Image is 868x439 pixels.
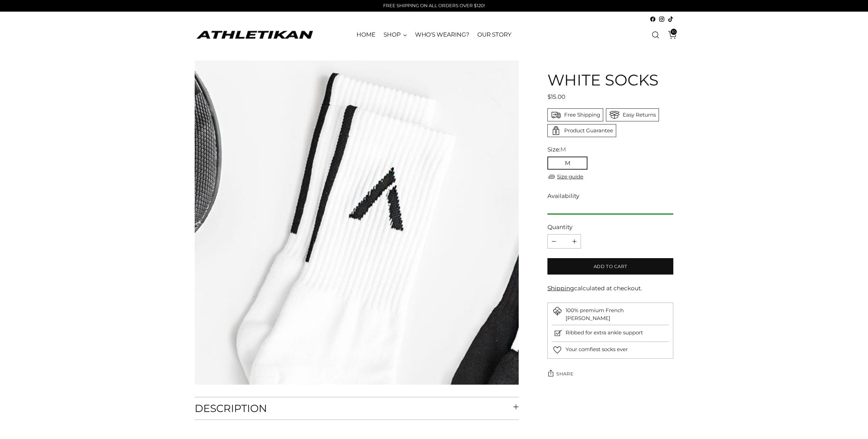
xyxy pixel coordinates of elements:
[566,307,669,322] p: 100% premium French [PERSON_NAME]
[547,192,579,201] span: Availability
[594,263,627,270] span: Add to cart
[671,29,677,35] span: 10
[547,284,674,293] div: calculated at checkout.
[560,146,566,153] span: M
[357,27,375,42] a: HOME
[566,346,628,354] p: Your comfiest socks ever
[564,127,613,135] div: Product Guarantee
[383,2,485,9] p: FREE SHIPPING ON ALL ORDERS OVER $120!
[195,403,267,414] h3: Description
[623,111,656,119] div: Easy Returns
[547,367,573,381] button: Share
[477,27,511,42] a: OUR STORY
[547,258,674,275] button: Add to cart
[564,111,600,119] div: Free Shipping
[415,27,469,42] a: WHO'S WEARING?
[566,329,643,337] p: Ribbed for extra ankle support
[556,235,572,248] input: Product quantity
[663,28,677,42] a: Open cart modal
[384,27,407,42] a: SHOP
[547,145,566,154] label: Size:
[547,157,588,170] button: M
[195,61,519,385] img: white crew socks on plain background
[547,285,574,292] a: Shipping
[649,28,662,42] a: Open search modal
[547,223,572,232] label: Quantity
[548,235,560,248] button: Subtract product quantity
[195,397,519,420] button: Description
[195,29,314,40] a: ATHLETIKAN
[568,235,581,248] button: Add product quantity
[547,71,674,89] h1: White Socks
[547,93,565,100] span: $15.00
[547,172,583,181] a: Size guide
